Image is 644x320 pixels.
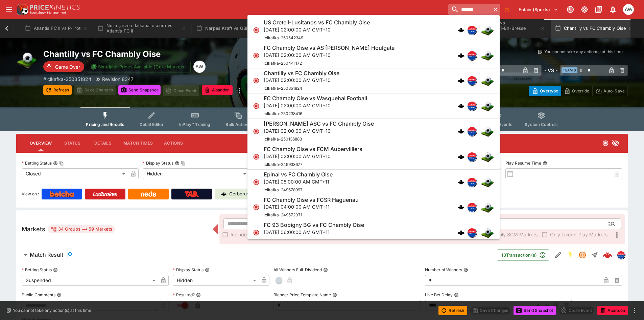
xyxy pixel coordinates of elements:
span: Mark an event as closed and abandoned. [202,86,232,93]
img: logo-cerberus--red.svg [603,250,612,260]
button: Toggle light/dark mode [578,3,591,16]
div: Ayden Walker [623,4,634,15]
img: Neds [141,191,156,197]
button: Copy To Clipboard [181,161,186,166]
img: logo-cerberus.svg [458,204,464,211]
svg: Closed [253,77,260,84]
svg: Closed [253,204,260,211]
p: Resulted? [173,292,195,298]
div: lclkafka [467,76,477,85]
img: PriceKinetics Logo [15,3,28,16]
div: lclkafka [467,228,477,237]
h6: Epinal vs FC Chambly Oise [264,171,333,178]
span: InPlay™ Trading [179,122,210,127]
p: [DATE] 02:00:00 AM GMT+10 [264,26,370,33]
h6: US Creteil-Lusitanos vs FC Chambly Oise [264,19,370,26]
div: Closed [22,168,128,179]
svg: Closed [253,103,260,109]
img: lclkafka.png [468,178,476,187]
svg: Suspended [578,251,587,259]
img: TabNZ [185,191,199,197]
p: [DATE] 02:00:00 AM GMT+10 [264,153,362,160]
div: lclkafka [467,152,477,162]
div: lclkafka [467,127,477,136]
p: [DATE] 02:00:00 AM GMT+10 [264,102,367,109]
span: lclkafka-249450019 [264,238,303,243]
div: lclkafka [467,101,477,111]
svg: Hidden [612,139,620,147]
button: Connected to PK [564,3,576,16]
button: Auto-Save [592,86,628,96]
div: c4641ce1-a309-4c42-92c3-063de3bee221 [603,250,612,260]
img: soccer.png [481,23,494,37]
h6: [PERSON_NAME] ASC vs FC Chambly Oise [264,120,374,127]
button: Play Resume Time [543,161,547,166]
img: logo-cerberus.svg [458,27,464,34]
img: lclkafka.png [468,26,476,35]
img: lclkafka.png [468,102,476,110]
button: Open [606,218,618,230]
span: Bulk Actions [225,122,251,127]
div: Hidden [173,275,259,286]
a: c4641ce1-a309-4c42-92c3-063de3bee221 [601,248,614,262]
div: cerberus [458,179,464,186]
svg: Closed [253,179,260,186]
button: Narpes Kraft vs GBK Kokkola [192,19,279,38]
img: soccer.png [16,49,38,70]
p: [DATE] 05:00:00 AM GMT+11 [264,178,333,185]
span: Only Live/In-Play Markets [550,231,607,238]
div: Suspended [22,275,158,286]
img: soccer.png [481,175,494,189]
p: Betting Status [22,160,52,166]
img: logo-cerberus.svg [458,153,464,160]
div: lclkafka [467,177,477,187]
button: Display StatusCopy To Clipboard [175,161,180,166]
img: Ladbrokes [93,191,117,197]
img: soccer.png [481,200,494,214]
img: logo-cerberus.svg [458,229,464,236]
span: lclkafka-249678997 [264,187,303,192]
button: Atlantis FC II vs P-Iirot [21,19,92,38]
img: PriceKinetics [30,5,80,10]
p: Display Status [173,267,204,273]
label: View on : [22,189,39,199]
button: Refresh [438,306,467,315]
p: Play Resume Time [505,160,541,166]
h6: Chantilly vs FC Chambly Oise [264,70,339,77]
img: lclkafka.png [468,76,476,85]
p: Overtype [540,87,558,94]
span: Pricing and Results [86,122,124,127]
img: logo-cerberus.svg [458,128,464,135]
img: soccer.png [481,74,494,87]
svg: Closed [602,140,609,147]
p: [DATE] 02:00:00 AM GMT+10 [264,127,374,134]
div: cerberus [458,27,464,34]
div: cerberus [458,128,464,135]
h6: FC Chambly Oise vs FCSR Haguenau [264,196,359,204]
span: Mark an event as closed and abandoned. [597,306,628,313]
p: You cannot take any action(s) at this time. [13,307,92,314]
span: lclkafka-250351824 [264,86,302,91]
span: lclkafka-249572071 [264,212,302,217]
img: Betcha [50,191,74,197]
svg: Closed [253,128,260,135]
img: lclkafka.png [468,203,476,212]
img: Cerberus [221,191,226,197]
button: Overtype [529,86,561,96]
button: SGM Enabled [564,249,576,261]
button: Notifications [607,3,619,16]
div: cerberus [458,103,464,109]
span: Include Resulted Markets [231,231,287,238]
button: Betting Status [53,268,58,272]
img: lclkafka.png [468,51,476,60]
p: Auto-Save [603,87,625,94]
p: Number of Winners [425,267,462,273]
div: cerberus [458,77,464,84]
button: Live Bet Delay [454,293,459,297]
button: Overview [24,135,57,151]
img: lclkafka.png [468,127,476,136]
button: Resulted? [196,293,201,297]
button: Nurmijarven Jalkapalloseura vs Atlantis FC II [93,19,191,38]
img: logo-cerberus.svg [458,179,464,186]
h6: Match Result [30,251,63,258]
